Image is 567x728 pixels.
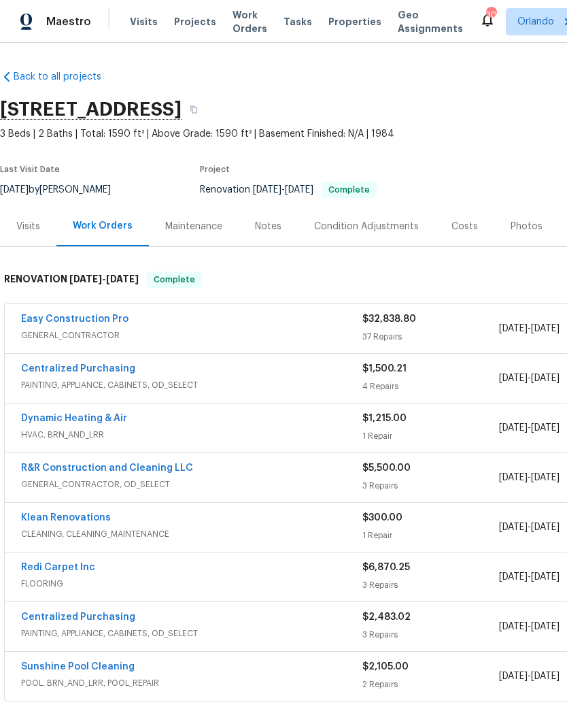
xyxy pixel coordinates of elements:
[362,563,410,572] span: $6,870.25
[21,414,127,423] a: Dynamic Heating & Air
[531,672,560,681] span: [DATE]
[499,421,560,435] span: -
[531,473,560,482] span: [DATE]
[323,186,375,194] span: Complete
[362,513,402,523] span: $300.00
[255,220,281,233] div: Notes
[21,364,135,374] a: Centralized Purchasing
[398,8,463,35] span: Geo Assignments
[499,374,528,383] span: [DATE]
[362,578,499,592] div: 3 Repairs
[499,523,528,532] span: [DATE]
[362,628,499,642] div: 3 Repairs
[499,471,560,484] span: -
[499,620,560,633] span: -
[362,330,499,344] div: 37 Repairs
[21,463,193,473] a: R&R Construction and Cleaning LLC
[21,627,362,640] span: PAINTING, APPLIANCE, CABINETS, OD_SELECT
[21,662,135,672] a: Sunshine Pool Cleaning
[21,676,362,690] span: POOL, BRN_AND_LRR, POOL_REPAIR
[21,478,362,491] span: GENERAL_CONTRACTOR, OD_SELECT
[21,612,135,622] a: Centralized Purchasing
[106,274,139,284] span: [DATE]
[486,8,496,22] div: 30
[285,185,313,195] span: [DATE]
[253,185,313,195] span: -
[182,97,206,122] button: Copy Address
[174,15,216,29] span: Projects
[4,271,139,288] h6: RENOVATION
[328,15,381,29] span: Properties
[499,520,560,534] span: -
[499,324,528,333] span: [DATE]
[499,572,528,582] span: [DATE]
[69,274,102,284] span: [DATE]
[253,185,281,195] span: [DATE]
[233,8,267,35] span: Work Orders
[362,463,411,473] span: $5,500.00
[362,662,409,672] span: $2,105.00
[21,329,362,342] span: GENERAL_CONTRACTOR
[314,220,419,233] div: Condition Adjustments
[46,15,91,29] span: Maestro
[531,572,560,582] span: [DATE]
[499,322,560,335] span: -
[362,612,411,622] span: $2,483.02
[283,17,312,27] span: Tasks
[362,380,499,393] div: 4 Repairs
[531,374,560,383] span: [DATE]
[499,473,528,482] span: [DATE]
[200,165,230,173] span: Project
[200,185,377,195] span: Renovation
[130,15,158,29] span: Visits
[517,15,554,29] span: Orlando
[531,324,560,333] span: [DATE]
[362,314,416,324] span: $32,838.80
[499,570,560,584] span: -
[21,513,111,523] a: Klean Renovations
[531,423,560,433] span: [DATE]
[21,527,362,541] span: CLEANING, CLEANING_MAINTENANCE
[362,678,499,691] div: 2 Repairs
[499,672,528,681] span: [DATE]
[21,577,362,591] span: FLOORING
[499,622,528,631] span: [DATE]
[69,274,139,284] span: -
[16,220,40,233] div: Visits
[148,273,201,286] span: Complete
[165,220,222,233] div: Maintenance
[362,529,499,542] div: 1 Repair
[21,563,95,572] a: Redi Carpet Inc
[362,479,499,493] div: 3 Repairs
[21,314,128,324] a: Easy Construction Pro
[511,220,543,233] div: Photos
[362,414,407,423] span: $1,215.00
[499,423,528,433] span: [DATE]
[499,669,560,683] span: -
[531,622,560,631] span: [DATE]
[21,378,362,392] span: PAINTING, APPLIANCE, CABINETS, OD_SELECT
[21,428,362,442] span: HVAC, BRN_AND_LRR
[451,220,478,233] div: Costs
[73,219,133,233] div: Work Orders
[362,364,407,374] span: $1,500.21
[531,523,560,532] span: [DATE]
[499,371,560,385] span: -
[362,429,499,443] div: 1 Repair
